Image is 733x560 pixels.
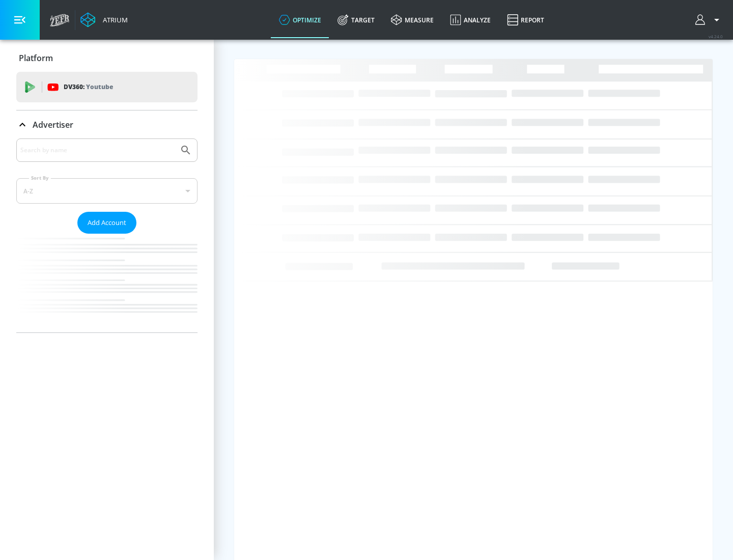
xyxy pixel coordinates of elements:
[86,81,113,92] p: Youtube
[329,2,383,38] a: Target
[29,175,51,181] label: Sort By
[16,178,198,204] div: A-Z
[383,2,442,38] a: measure
[16,138,198,332] div: Advertiser
[16,44,198,72] div: Platform
[442,2,499,38] a: Analyze
[64,81,113,93] p: DV360:
[99,15,128,24] div: Atrium
[77,212,136,234] button: Add Account
[20,144,175,157] input: Search by name
[16,234,198,332] nav: list of Advertiser
[709,34,723,39] span: v 4.24.0
[80,12,128,27] a: Atrium
[271,2,329,38] a: optimize
[33,119,73,130] p: Advertiser
[19,52,53,64] p: Platform
[88,217,126,229] span: Add Account
[499,2,552,38] a: Report
[16,72,198,102] div: DV360: Youtube
[16,110,198,139] div: Advertiser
